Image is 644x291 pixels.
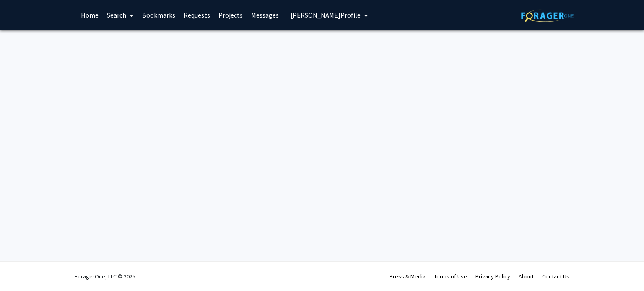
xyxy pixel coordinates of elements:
[103,0,138,30] a: Search
[434,273,467,280] a: Terms of Use
[75,262,135,291] div: ForagerOne, LLC © 2025
[542,273,569,280] a: Contact Us
[138,0,179,30] a: Bookmarks
[519,273,534,280] a: About
[77,0,103,30] a: Home
[390,273,426,280] a: Press & Media
[475,273,510,280] a: Privacy Policy
[179,0,214,30] a: Requests
[247,0,283,30] a: Messages
[521,9,574,22] img: ForagerOne Logo
[291,11,361,19] span: [PERSON_NAME] Profile
[214,0,247,30] a: Projects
